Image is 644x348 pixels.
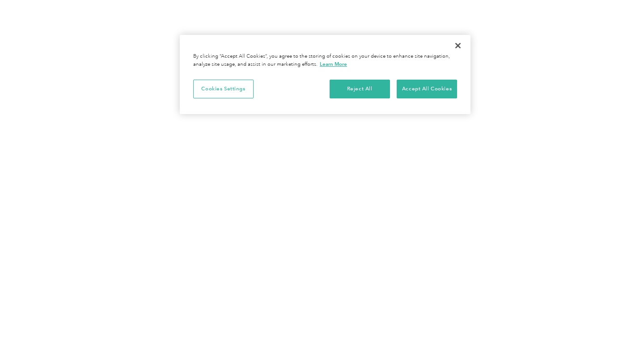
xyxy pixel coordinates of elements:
div: By clicking “Accept All Cookies”, you agree to the storing of cookies on your device to enhance s... [193,53,457,68]
div: Cookie banner [180,35,470,114]
a: More information about your privacy, opens in a new tab [320,61,347,67]
button: Cookies Settings [193,80,254,98]
button: Close [448,36,468,55]
div: Privacy [180,35,470,114]
button: Reject All [330,80,390,98]
button: Accept All Cookies [397,80,457,98]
